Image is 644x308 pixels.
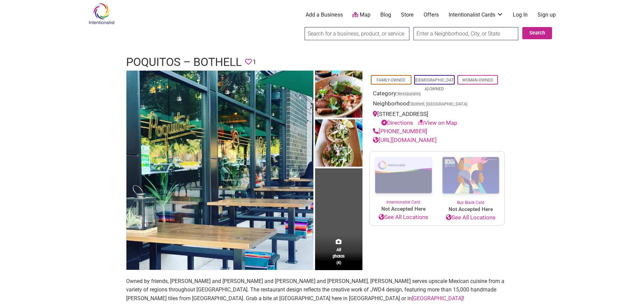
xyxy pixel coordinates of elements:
h1: Poquitos – Bothell [126,54,242,70]
span: All photos (4) [333,246,345,266]
a: Family-Owned [377,78,405,82]
button: Search [522,27,552,39]
a: Map [352,11,371,19]
a: [PHONE_NUMBER] [373,128,427,135]
a: Intentionalist Card [370,151,437,205]
p: Owned by friends, [PERSON_NAME] and [PERSON_NAME] and [PERSON_NAME] and [PERSON_NAME], [PERSON_NA... [126,277,518,303]
img: Intentionalist [86,3,118,25]
a: Add a Business [306,11,343,19]
span: Not Accepted Here [370,205,437,213]
a: [DEMOGRAPHIC_DATA]-Owned [415,78,454,91]
a: Directions [381,119,413,126]
a: [GEOGRAPHIC_DATA] [412,295,463,302]
a: See All Locations [370,213,437,222]
a: Intentionalist Cards [449,11,503,19]
a: Restaurants [398,91,421,96]
a: Blog [380,11,391,19]
a: Buy Black Card [437,151,504,206]
input: Enter a Neighborhood, City, or State [413,27,518,40]
span: Not Accepted Here [437,206,504,213]
div: Neighborhood: [373,99,501,110]
img: Buy Black Card [437,151,504,199]
a: Woman-Owned [462,78,493,82]
span: Bothell, [GEOGRAPHIC_DATA] [411,102,467,106]
img: Intentionalist Card [370,151,437,199]
a: Log In [513,11,528,19]
div: [STREET_ADDRESS] [373,110,501,127]
input: Search for a business, product, or service [305,27,409,40]
a: Store [401,11,414,19]
a: [URL][DOMAIN_NAME] [373,137,437,143]
a: Offers [424,11,439,19]
a: See All Locations [437,213,504,222]
a: View on Map [418,119,457,126]
div: Category: [373,89,501,100]
a: Sign up [538,11,556,19]
span: 1 [253,57,256,67]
